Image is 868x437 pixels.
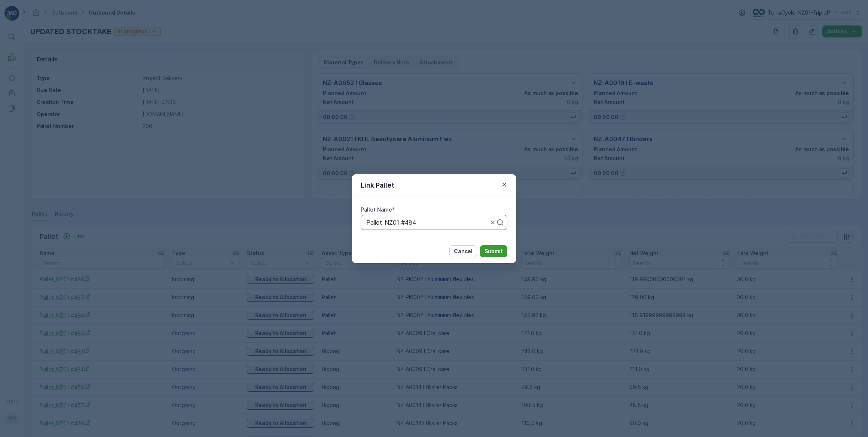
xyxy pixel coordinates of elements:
[480,245,507,257] button: Submit
[361,180,394,191] p: Link Pallet
[449,245,477,257] button: Cancel
[454,248,473,255] p: Cancel
[361,206,392,213] label: Pallet Name
[485,248,503,255] p: Submit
